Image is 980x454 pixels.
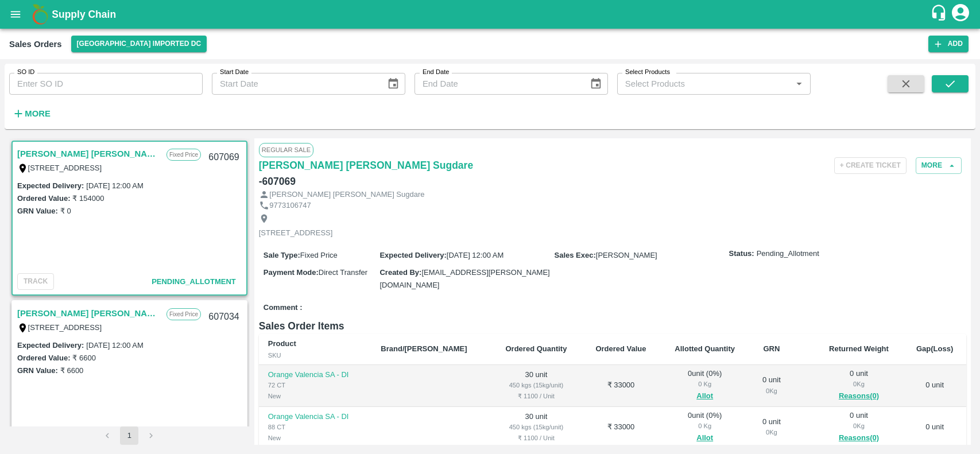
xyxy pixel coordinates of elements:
[17,366,58,375] label: GRN Value:
[824,390,894,403] button: Reasons(0)
[585,73,607,95] button: Choose date
[52,9,116,20] b: Supply Chain
[86,181,143,190] label: [DATE] 12:00 AM
[916,344,953,353] b: Gap(Loss)
[72,354,96,362] label: ₹ 6600
[17,354,70,362] label: Ordered Value:
[824,421,894,431] div: 0 Kg
[71,36,207,52] button: Select DC
[928,36,969,52] button: Add
[696,432,713,445] button: Allot
[491,365,582,407] td: 30 unit
[625,68,670,77] label: Select Products
[916,157,962,174] button: More
[17,181,84,190] label: Expected Delivery :
[500,433,572,443] div: ₹ 1100 / Unit
[269,189,424,200] p: [PERSON_NAME] [PERSON_NAME] Sugdare
[259,157,473,173] a: [PERSON_NAME] [PERSON_NAME] Sugdare
[423,68,449,77] label: End Date
[300,251,338,259] span: Fixed Price
[86,341,143,350] label: [DATE] 12:00 AM
[824,379,894,389] div: 0 Kg
[60,207,71,215] label: ₹ 0
[96,426,162,445] nav: pagination navigation
[759,417,785,438] div: 0 unit
[903,407,966,449] td: 0 unit
[72,194,104,203] label: ₹ 154000
[675,344,735,353] b: Allotted Quantity
[9,73,203,95] input: Enter SO ID
[319,268,367,277] span: Direct Transfer
[669,379,741,389] div: 0 Kg
[447,251,503,259] span: [DATE] 12:00 AM
[264,268,319,277] label: Payment Mode :
[555,251,596,259] label: Sales Exec :
[759,386,785,396] div: 0 Kg
[763,344,780,353] b: GRN
[759,375,785,396] div: 0 unit
[17,306,161,321] a: [PERSON_NAME] [PERSON_NAME] Sugdare
[500,422,572,432] div: 450 kgs (15kg/unit)
[824,410,894,445] div: 0 unit
[259,228,333,239] p: [STREET_ADDRESS]
[500,391,572,401] div: ₹ 1100 / Unit
[28,323,102,332] label: [STREET_ADDRESS]
[792,76,807,91] button: Open
[382,73,404,95] button: Choose date
[28,164,102,172] label: [STREET_ADDRESS]
[120,426,138,445] button: page 1
[829,344,889,353] b: Returned Weight
[930,4,950,25] div: customer-support
[379,251,446,259] label: Expected Delivery :
[166,149,201,161] p: Fixed Price
[669,410,741,445] div: 0 unit ( 0 %)
[17,194,70,203] label: Ordered Value:
[25,109,51,118] strong: More
[152,277,236,286] span: Pending_Allotment
[268,380,363,390] div: 72 CT
[415,73,580,95] input: End Date
[202,304,246,331] div: 607034
[268,391,363,401] div: New
[669,368,741,403] div: 0 unit ( 0 %)
[268,350,363,360] div: SKU
[621,76,788,91] input: Select Products
[669,421,741,431] div: 0 Kg
[500,380,572,390] div: 450 kgs (15kg/unit)
[212,73,378,95] input: Start Date
[950,2,971,26] div: account of current user
[17,146,161,161] a: [PERSON_NAME] [PERSON_NAME] Sugdare
[264,302,303,313] label: Comment :
[264,251,300,259] label: Sale Type :
[259,143,313,157] span: Regular Sale
[259,173,296,189] h6: - 607069
[202,144,246,171] div: 607069
[506,344,567,353] b: Ordered Quantity
[52,6,930,22] a: Supply Chain
[268,412,363,422] p: Orange Valencia SA - DI
[381,344,467,353] b: Brand/[PERSON_NAME]
[729,249,754,259] label: Status:
[824,368,894,403] div: 0 unit
[17,341,84,350] label: Expected Delivery :
[582,365,660,407] td: ₹ 33000
[491,407,582,449] td: 30 unit
[379,268,549,289] span: [EMAIL_ADDRESS][PERSON_NAME][DOMAIN_NAME]
[903,365,966,407] td: 0 unit
[9,37,62,52] div: Sales Orders
[696,390,713,403] button: Allot
[269,200,311,211] p: 9773106747
[268,422,363,432] div: 88 CT
[596,251,657,259] span: [PERSON_NAME]
[268,370,363,381] p: Orange Valencia SA - DI
[9,104,53,123] button: More
[2,1,29,28] button: open drawer
[166,308,201,320] p: Fixed Price
[582,407,660,449] td: ₹ 33000
[220,68,249,77] label: Start Date
[60,366,84,375] label: ₹ 6600
[824,432,894,445] button: Reasons(0)
[379,268,421,277] label: Created By :
[759,427,785,437] div: 0 Kg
